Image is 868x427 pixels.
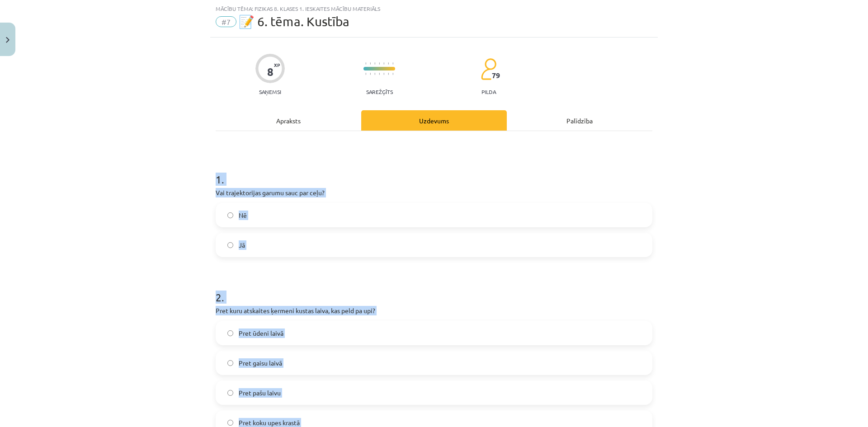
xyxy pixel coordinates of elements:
img: icon-short-line-57e1e144782c952c97e751825c79c345078a6d821885a25fce030b3d8c18986b.svg [370,73,371,75]
span: Pret gaisu laivā [239,358,282,368]
div: Uzdevums [361,110,507,131]
img: icon-short-line-57e1e144782c952c97e751825c79c345078a6d821885a25fce030b3d8c18986b.svg [388,73,389,75]
p: Saņemsi [255,89,285,95]
span: Nē [239,211,247,220]
img: icon-short-line-57e1e144782c952c97e751825c79c345078a6d821885a25fce030b3d8c18986b.svg [379,73,380,75]
span: Jā [239,240,245,250]
input: Jā [227,242,233,248]
span: 79 [492,71,500,80]
span: #7 [216,16,236,27]
div: Mācību tēma: Fizikas 8. klases 1. ieskaites mācību materiāls [216,5,652,12]
p: Sarežģīts [366,89,393,95]
input: Pret ūdeni laivā [227,330,233,336]
img: icon-short-line-57e1e144782c952c97e751825c79c345078a6d821885a25fce030b3d8c18986b.svg [388,62,389,65]
img: icon-short-line-57e1e144782c952c97e751825c79c345078a6d821885a25fce030b3d8c18986b.svg [374,62,375,65]
span: Pret pašu laivu [239,388,281,398]
span: XP [274,62,280,67]
div: Palīdzība [507,110,652,131]
img: icon-short-line-57e1e144782c952c97e751825c79c345078a6d821885a25fce030b3d8c18986b.svg [383,73,384,75]
input: Pret gaisu laivā [227,360,233,366]
img: icon-short-line-57e1e144782c952c97e751825c79c345078a6d821885a25fce030b3d8c18986b.svg [383,62,384,65]
span: 📝 6. tēma. Kustība [239,14,349,29]
h1: 1 . [216,157,652,185]
img: icon-short-line-57e1e144782c952c97e751825c79c345078a6d821885a25fce030b3d8c18986b.svg [370,62,371,65]
input: Pret pašu laivu [227,390,233,396]
div: 8 [267,66,274,78]
h1: 2 . [216,275,652,303]
input: Pret koku upes krastā [227,420,233,426]
img: icon-short-line-57e1e144782c952c97e751825c79c345078a6d821885a25fce030b3d8c18986b.svg [392,73,393,75]
img: icon-short-line-57e1e144782c952c97e751825c79c345078a6d821885a25fce030b3d8c18986b.svg [365,62,366,65]
div: Apraksts [216,110,361,131]
img: icon-short-line-57e1e144782c952c97e751825c79c345078a6d821885a25fce030b3d8c18986b.svg [379,62,380,65]
span: Pret ūdeni laivā [239,328,283,338]
input: Nē [227,212,233,218]
img: icon-short-line-57e1e144782c952c97e751825c79c345078a6d821885a25fce030b3d8c18986b.svg [374,73,375,75]
img: icon-short-line-57e1e144782c952c97e751825c79c345078a6d821885a25fce030b3d8c18986b.svg [392,62,393,65]
img: students-c634bb4e5e11cddfef0936a35e636f08e4e9abd3cc4e673bd6f9a4125e45ecb1.svg [481,58,496,80]
img: icon-close-lesson-0947bae3869378f0d4975bcd49f059093ad1ed9edebbc8119c70593378902aed.svg [6,37,9,43]
p: Vai trajektorijas garumu sauc par ceļu? [216,188,652,197]
p: Pret kuru atskaites ķermeni kustas laiva, kas peld pa upi? [216,306,652,315]
p: pilda [481,89,496,95]
img: icon-short-line-57e1e144782c952c97e751825c79c345078a6d821885a25fce030b3d8c18986b.svg [365,73,366,75]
